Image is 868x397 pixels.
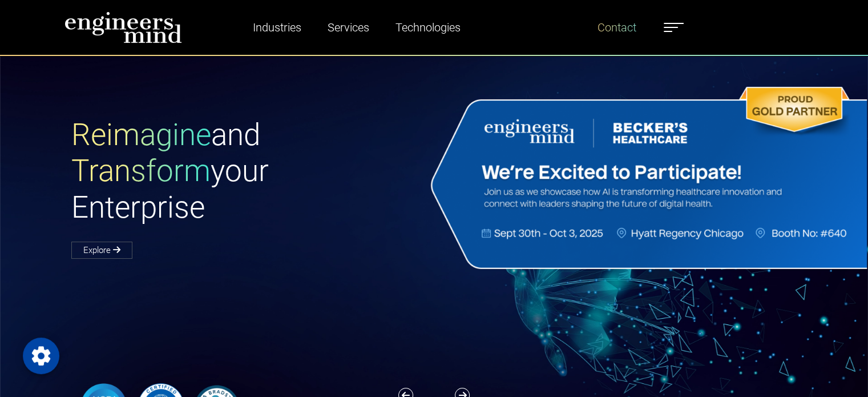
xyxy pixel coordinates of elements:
a: Services [323,14,374,41]
a: Technologies [391,14,465,41]
h1: and your Enterprise [71,117,434,226]
img: logo [64,11,182,43]
a: Explore [71,242,132,259]
img: Website Banner [426,83,867,272]
a: Contact [593,14,641,41]
a: Industries [248,14,306,41]
span: Transform [71,153,211,189]
span: Reimagine [71,117,211,153]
